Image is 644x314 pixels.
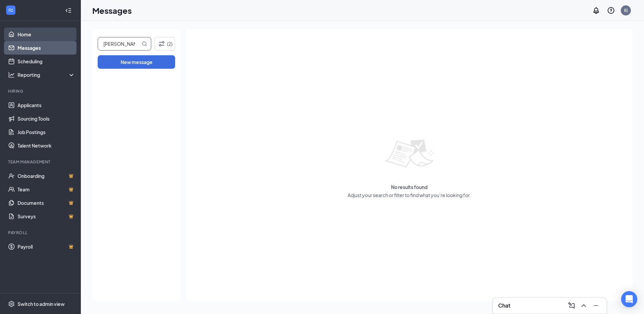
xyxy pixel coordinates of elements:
a: DocumentsCrown [18,196,75,210]
div: Open Intercom Messenger [621,291,637,307]
a: PayrollCrown [18,240,75,253]
a: SurveysCrown [18,210,75,223]
button: Filter (2) [155,37,175,51]
svg: Filter [158,40,166,48]
span: No results found [391,184,427,190]
svg: ChevronUp [580,302,588,310]
h1: Messages [92,5,132,16]
div: Hiring [8,88,74,94]
a: Home [18,28,75,41]
div: Switch to admin view [18,301,65,307]
div: Reporting [18,71,75,78]
a: Talent Network [18,139,75,152]
button: ComposeMessage [566,300,577,311]
svg: Notifications [592,6,600,14]
button: Minimize [590,300,601,311]
a: Job Postings [18,125,75,139]
div: Team Management [8,159,74,165]
input: Search [98,37,140,50]
a: Scheduling [18,55,75,68]
div: Payroll [8,230,74,235]
svg: MagnifyingGlass [142,41,147,46]
button: New message [98,55,175,69]
svg: ComposeMessage [568,302,576,310]
button: ChevronUp [578,300,589,311]
a: TeamCrown [18,183,75,196]
a: Applicants [18,98,75,112]
svg: WorkstreamLogo [7,7,14,13]
svg: QuestionInfo [607,6,615,14]
a: Sourcing Tools [18,112,75,125]
a: Messages [18,41,75,55]
span: Adjust your search or filter to find what you’re looking for. [348,192,471,198]
svg: Collapse [65,7,72,14]
svg: Minimize [592,302,600,310]
a: OnboardingCrown [18,169,75,183]
svg: Analysis [8,71,15,78]
svg: Settings [8,301,15,307]
h3: Chat [498,302,510,309]
div: E( [624,7,628,13]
